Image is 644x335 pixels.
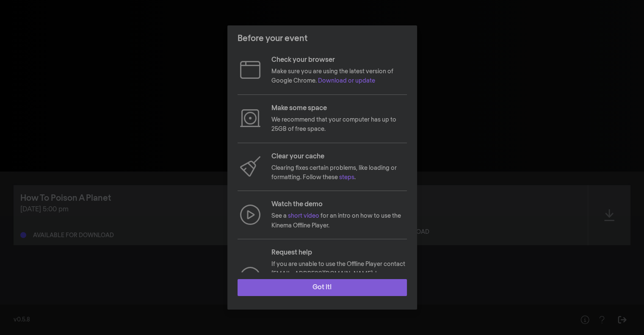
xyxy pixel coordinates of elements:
[271,248,407,258] p: Request help
[271,211,407,230] p: See a for an intro on how to use the Kinema Offline Player.
[339,174,354,180] a: steps
[271,103,407,114] p: Make some space
[271,67,407,86] p: Make sure you are using the latest version of Google Chrome.
[238,279,407,296] button: Got it!
[271,271,373,277] a: [EMAIL_ADDRESS][DOMAIN_NAME]
[271,163,407,183] p: Clearing fixes certain problems, like loading or formatting. Follow these .
[271,55,407,65] p: Check your browser
[318,78,375,84] a: Download or update
[271,115,407,134] p: We recommend that your computer has up to 25GB of free space.
[271,152,407,162] p: Clear your cache
[271,199,407,210] p: Watch the demo
[227,25,417,52] header: Before your event
[271,260,407,307] p: If you are unable to use the Offline Player contact . In some cases, a backup link to stream the ...
[288,213,319,219] a: short video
